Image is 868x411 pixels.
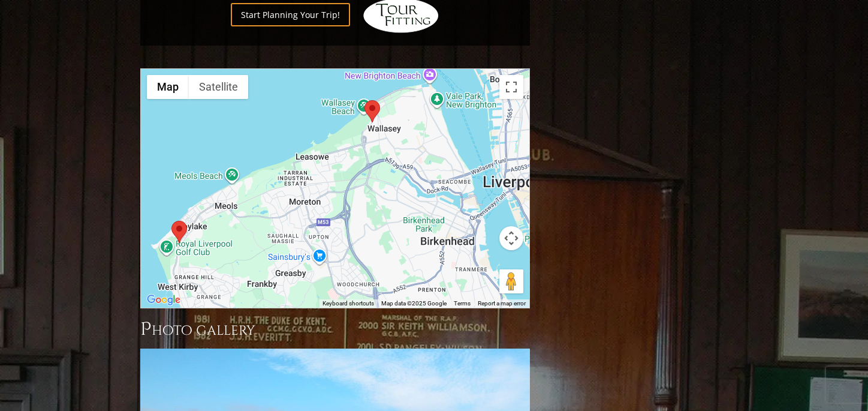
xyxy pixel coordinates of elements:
a: Start Planning Your Trip! [231,3,350,26]
button: Drag Pegman onto the map to open Street View [499,269,523,293]
img: Google [144,292,183,308]
button: Keyboard shortcuts [323,299,374,308]
a: Report a map error [478,300,526,307]
button: Toggle fullscreen view [499,75,523,99]
a: Open this area in Google Maps (opens a new window) [144,292,183,308]
a: Terms (opens in new tab) [454,300,471,307]
button: Show street map [147,75,189,99]
button: Map camera controls [499,226,523,250]
h3: Photo Gallery [140,317,530,341]
span: Map data ©2025 Google [381,300,447,307]
button: Show satellite imagery [189,75,248,99]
